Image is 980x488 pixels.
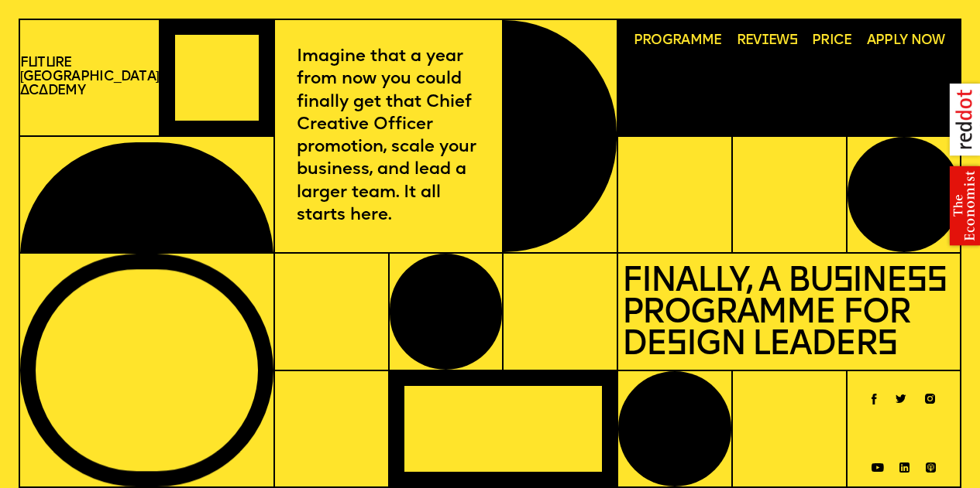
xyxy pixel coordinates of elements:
span: A [20,84,29,97]
img: reddot [939,73,980,166]
span: Rev ews [737,34,797,48]
p: Finally, a Business Programme for Design Leaders [622,262,956,362]
a: Linkedin [899,458,910,468]
a: Facebook [872,389,876,400]
span: u [46,56,55,70]
span: a [39,84,47,97]
span: u [28,56,37,70]
span: Price [812,34,852,48]
a: Spotify [926,458,936,468]
a: Future[GEOGRAPHIC_DATA]Academy [20,56,160,99]
img: the economist [939,160,980,252]
span: i [762,34,769,47]
p: Imagine that a year from now you could finally get that Chief Creative Officer promotion, scale y... [297,46,480,227]
span: Programme [634,34,722,48]
p: F t re [GEOGRAPHIC_DATA] c demy [20,56,160,99]
a: Instagram [925,389,935,399]
span: Apply now [867,34,945,48]
a: Twitter [896,389,906,398]
a: Youtube [872,458,884,466]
